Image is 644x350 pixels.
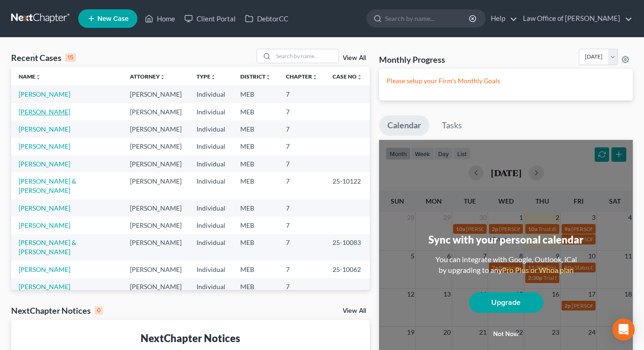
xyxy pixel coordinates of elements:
td: 7 [278,261,325,278]
a: [PERSON_NAME] [19,108,70,116]
td: 7 [278,278,325,296]
a: Law Office of [PERSON_NAME] [518,10,632,27]
i: unfold_more [210,74,216,80]
div: 15 [65,53,76,62]
td: Individual [189,86,233,103]
a: [PERSON_NAME] [19,90,70,98]
td: 7 [278,199,325,217]
a: [PERSON_NAME] [19,160,70,168]
td: [PERSON_NAME] [122,234,189,261]
td: Individual [189,217,233,234]
td: Individual [189,234,233,261]
a: View All [343,55,366,61]
td: MEB [233,155,278,172]
i: unfold_more [265,74,271,80]
td: 7 [278,234,325,261]
td: Individual [189,155,233,172]
input: Search by name... [273,49,339,63]
td: 7 [278,138,325,155]
a: Client Portal [180,10,240,27]
td: Individual [189,103,233,120]
a: [PERSON_NAME] [19,204,70,212]
a: Pro Plus or Whoa plan [502,265,574,274]
a: [PERSON_NAME] [19,125,70,133]
div: 0 [95,306,103,315]
a: Help [486,10,517,27]
td: [PERSON_NAME] [122,120,189,138]
input: Search by name... [385,10,470,27]
td: MEB [233,278,278,296]
i: unfold_more [312,74,318,80]
a: [PERSON_NAME] & [PERSON_NAME] [19,177,76,194]
i: unfold_more [35,74,41,80]
a: Typeunfold_more [197,73,216,80]
div: Recent Cases [11,52,76,63]
a: View All [343,308,366,314]
a: [PERSON_NAME] & [PERSON_NAME] [19,238,76,256]
td: [PERSON_NAME] [122,261,189,278]
div: NextChapter Notices [19,331,362,345]
td: Individual [189,278,233,296]
td: 7 [278,217,325,234]
td: 25-10122 [325,172,370,199]
div: NextChapter Notices [11,305,103,316]
td: Individual [189,138,233,155]
p: Please setup your Firm's Monthly Goals [386,76,625,86]
td: MEB [233,172,278,199]
span: New Case [97,15,129,22]
td: 25-10062 [325,261,370,278]
td: MEB [233,199,278,217]
a: Calendar [379,115,429,136]
a: Tasks [434,115,470,136]
td: 7 [278,172,325,199]
td: Individual [189,199,233,217]
td: [PERSON_NAME] [122,138,189,155]
a: [PERSON_NAME] [19,265,70,273]
td: 25-10083 [325,234,370,261]
div: Open Intercom Messenger [612,318,635,341]
td: [PERSON_NAME] [122,155,189,172]
td: 7 [278,120,325,138]
a: Districtunfold_more [240,73,271,80]
a: [PERSON_NAME] [19,221,70,229]
td: [PERSON_NAME] [122,217,189,234]
a: Chapterunfold_more [286,73,318,80]
td: MEB [233,86,278,103]
i: unfold_more [357,74,362,80]
td: Individual [189,120,233,138]
td: MEB [233,120,278,138]
h3: Monthly Progress [379,54,445,65]
td: MEB [233,138,278,155]
td: [PERSON_NAME] [122,199,189,217]
td: MEB [233,217,278,234]
td: MEB [233,261,278,278]
a: [PERSON_NAME] [19,142,70,150]
td: MEB [233,103,278,120]
button: Not now [469,325,543,343]
td: 7 [278,86,325,103]
a: Upgrade [469,292,543,313]
a: Nameunfold_more [19,73,41,80]
td: [PERSON_NAME] [122,86,189,103]
div: You can integrate with Google, Outlook, iCal by upgrading to any [432,254,581,276]
td: Individual [189,172,233,199]
td: [PERSON_NAME] [122,103,189,120]
div: Sync with your personal calendar [428,232,583,247]
td: Individual [189,261,233,278]
a: Home [140,10,180,27]
a: [PERSON_NAME] [19,283,70,291]
i: unfold_more [160,74,165,80]
td: [PERSON_NAME] [122,172,189,199]
a: Attorneyunfold_more [130,73,165,80]
a: Case Nounfold_more [332,73,362,80]
td: 7 [278,155,325,172]
a: DebtorCC [240,10,293,27]
td: MEB [233,234,278,261]
td: [PERSON_NAME] [122,278,189,296]
td: 7 [278,103,325,120]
